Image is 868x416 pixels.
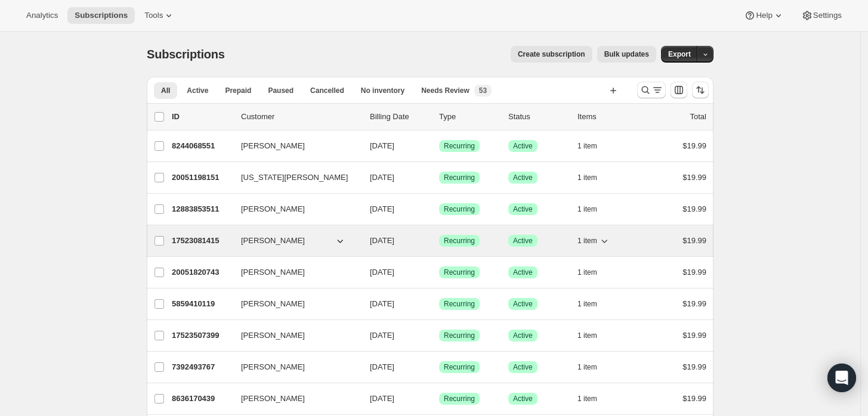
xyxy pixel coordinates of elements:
p: 20051198151 [172,172,231,184]
span: $19.99 [682,299,706,308]
p: 8244068551 [172,140,231,152]
span: $19.99 [682,394,706,403]
span: 1 item [577,268,597,277]
span: Settings [813,11,842,20]
button: [PERSON_NAME] [234,263,353,282]
p: Billing Date [370,111,430,123]
span: No inventory [361,86,404,95]
span: Subscriptions [75,11,128,20]
p: Customer [241,111,360,123]
button: Create new view [604,82,623,99]
span: [DATE] [370,268,394,277]
span: $19.99 [682,236,706,245]
p: 17523507399 [172,330,231,342]
span: Needs Review [421,86,469,95]
span: [PERSON_NAME] [241,266,305,278]
button: [PERSON_NAME] [234,389,353,408]
button: 1 item [577,327,610,344]
button: Search and filter results [637,82,666,98]
span: [DATE] [370,394,394,403]
button: [PERSON_NAME] [234,231,353,250]
button: Customize table column order and visibility [671,82,687,98]
div: 8636170439[PERSON_NAME][DATE]SuccessRecurringSuccessActive1 item$19.99 [172,390,706,407]
div: Items [577,111,637,123]
button: Settings [794,7,849,24]
span: Active [187,86,208,95]
span: Recurring [444,141,475,151]
span: $19.99 [682,331,706,340]
span: [DATE] [370,362,394,371]
button: 1 item [577,296,610,312]
span: Active [513,204,533,214]
span: [PERSON_NAME] [241,140,305,152]
span: Recurring [444,204,475,214]
span: Active [513,173,533,182]
span: Create subscription [518,49,585,59]
p: 17523081415 [172,235,231,247]
span: Analytics [26,11,58,20]
button: 1 item [577,138,610,154]
span: Paused [268,86,294,95]
span: Active [513,299,533,309]
span: [DATE] [370,331,394,340]
span: Active [513,236,533,246]
span: Export [668,49,691,59]
button: 1 item [577,201,610,218]
button: 1 item [577,169,610,186]
span: Subscriptions [147,48,225,61]
button: 1 item [577,232,610,249]
span: Active [513,268,533,277]
button: 1 item [577,264,610,281]
span: Active [513,141,533,151]
span: 1 item [577,236,597,246]
div: 7392493767[PERSON_NAME][DATE]SuccessRecurringSuccessActive1 item$19.99 [172,359,706,375]
span: [DATE] [370,141,394,150]
span: 1 item [577,394,597,403]
span: 1 item [577,299,597,309]
button: Analytics [19,7,65,24]
span: [US_STATE][PERSON_NAME] [241,172,348,184]
span: 53 [479,86,487,95]
div: Open Intercom Messenger [827,364,856,392]
span: Tools [144,11,163,20]
span: [DATE] [370,173,394,182]
button: Bulk updates [597,46,656,63]
div: 12883853511[PERSON_NAME][DATE]SuccessRecurringSuccessActive1 item$19.99 [172,201,706,218]
span: All [161,86,170,95]
span: [PERSON_NAME] [241,393,305,405]
span: 1 item [577,141,597,151]
span: $19.99 [682,173,706,182]
button: Subscriptions [67,7,135,24]
button: 1 item [577,359,610,375]
span: Active [513,394,533,403]
button: Help [737,7,791,24]
span: 1 item [577,173,597,182]
span: [DATE] [370,236,394,245]
p: 20051820743 [172,266,231,278]
span: Recurring [444,268,475,277]
span: Help [756,11,772,20]
p: 8636170439 [172,393,231,405]
span: Recurring [444,394,475,403]
p: Status [508,111,568,123]
span: 1 item [577,362,597,372]
span: Cancelled [310,86,344,95]
span: [PERSON_NAME] [241,361,305,373]
div: 20051198151[US_STATE][PERSON_NAME][DATE]SuccessRecurringSuccessActive1 item$19.99 [172,169,706,186]
span: $19.99 [682,141,706,150]
p: Total [690,111,706,123]
span: Active [513,362,533,372]
div: 8244068551[PERSON_NAME][DATE]SuccessRecurringSuccessActive1 item$19.99 [172,138,706,154]
span: 1 item [577,204,597,214]
button: Tools [137,7,182,24]
span: Recurring [444,236,475,246]
span: $19.99 [682,362,706,371]
div: Type [439,111,499,123]
span: Recurring [444,331,475,340]
span: Active [513,331,533,340]
span: [PERSON_NAME] [241,203,305,215]
p: 5859410119 [172,298,231,310]
p: 12883853511 [172,203,231,215]
div: 17523507399[PERSON_NAME][DATE]SuccessRecurringSuccessActive1 item$19.99 [172,327,706,344]
span: $19.99 [682,204,706,213]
